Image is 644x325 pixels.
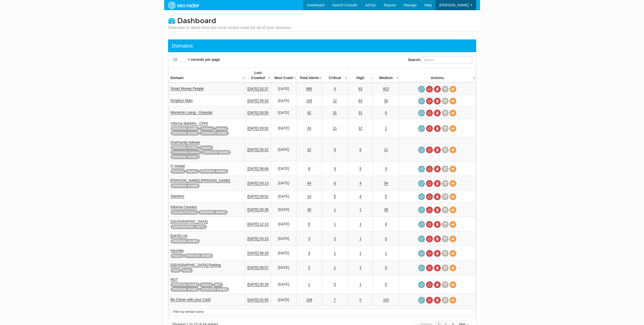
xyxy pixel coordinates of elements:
a: Crawl History [442,86,449,93]
a: 1 [334,208,336,212]
a: Delete most recent audit [434,146,441,153]
a: Crawl History [442,297,449,304]
a: 0 [334,87,336,91]
a: 14 [307,194,311,199]
a: View Domain Overview [449,146,456,153]
a: Crawl History [442,166,449,172]
th: Domain: activate to sort column ascending [168,68,245,83]
th: Last Crawled: activate to sort column descending [245,68,271,83]
a: 12 [359,126,363,130]
span: [PERSON_NAME] [171,184,200,188]
a: Request a crawl [418,180,425,187]
a: 1 [359,282,361,287]
td: [DATE] [271,275,296,294]
td: [DATE] [271,138,296,161]
td: [DATE] [271,107,296,119]
span: Ad hoc [365,3,376,7]
td: [DATE] [271,83,296,95]
td: [DATE] [271,95,296,107]
a: 4 [359,181,361,185]
span: [PERSON_NAME] [171,155,200,159]
a: Informa Markets - CPHI [171,121,208,126]
span: [PERSON_NAME] [171,126,200,131]
a: 1 [334,222,336,226]
a: 0 [359,298,361,302]
a: View Domain Overview [449,235,456,242]
a: [GEOGRAPHIC_DATA] Parking [171,263,221,267]
a: 30 [384,99,388,103]
a: Crawl History [442,110,449,116]
a: 1 [359,208,361,212]
a: Request a crawl [418,86,425,93]
a: Delete most recent audit [434,110,441,116]
a: Delete most recent audit [434,281,441,288]
a: OneFamily Adviser [171,140,200,145]
a: [DATE] 00:39 [248,282,269,287]
a: View Domain Overview [449,193,456,200]
a: 63 [359,87,363,91]
a: [GEOGRAPHIC_DATA] [171,219,208,224]
td: [DATE] [271,161,296,176]
a: Delete most recent audit [434,297,441,304]
a: 5 [385,194,387,199]
a: View Domain Overview [449,206,456,213]
span: Informa Connect [171,210,198,215]
a: Request a crawl [418,166,425,172]
a: Delete most recent audit [434,98,441,105]
a: Crawl History [442,250,449,257]
a: View Domain Overview [449,98,456,105]
a: Cancel in-progress audit [426,264,433,271]
a: [DATE] 03:13 [248,181,269,185]
a: 109 [306,298,312,302]
a: 62 [307,111,311,115]
input: Search [171,308,474,316]
a: Request a crawl [418,281,425,288]
a: Crawl History [442,206,449,213]
a: 1 [334,265,336,270]
a: Request a crawl [418,110,425,116]
a: Delete most recent audit [434,264,441,271]
a: Cancel in-progress audit [426,146,433,153]
a: Cancel in-progress audit [426,110,433,116]
a: 6 [308,222,310,226]
td: [DATE] [271,246,296,260]
a: Smart Money People [171,86,204,91]
th: Actions: activate to sort column ascending [399,68,476,83]
a: 54 [384,181,388,185]
a: Cancel in-progress audit [426,250,433,257]
td: [DATE] [271,176,296,190]
a: [DATE] 06:29 [248,251,269,255]
a: 5 [359,167,361,171]
label: Search: [408,56,472,64]
a: Delete most recent audit [434,125,441,132]
span: [PERSON_NAME] [171,283,200,287]
a: [DATE] 00:36 [248,208,269,212]
a: 64 [307,181,311,185]
a: View Domain Overview [449,250,456,257]
span: Hayley [171,254,184,258]
a: Crawl History [442,281,449,288]
a: Request a crawl [418,125,425,132]
td: [DATE] [271,231,296,246]
span: [GEOGRAPHIC_DATA] [171,225,207,229]
a: Request a crawl [418,250,425,257]
a: Delete most recent audit [434,86,441,93]
a: 1 [359,251,361,255]
label: records per page [172,57,220,62]
a: 11 [384,147,388,152]
span: Hayley [215,126,228,131]
span: Aisha [181,268,193,273]
a: View Domain Overview [449,264,456,271]
span: Abbi [171,268,181,273]
span: Gokhan [200,126,215,131]
a: 4 [359,194,361,199]
a: 63 [359,99,363,103]
a: 0 [385,167,387,171]
a: 3 [334,167,336,171]
a: [DATE] 12:13 [248,222,269,226]
a: 4 [385,222,387,226]
a: 31 [359,111,363,115]
a: 0 [385,265,387,270]
th: Critical: activate to sort column descending [322,68,348,83]
a: Fi Global [171,164,185,168]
